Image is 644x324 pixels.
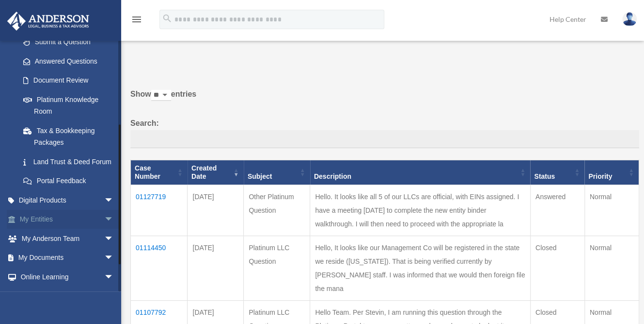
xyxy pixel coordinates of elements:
td: [DATE] [188,185,244,236]
i: menu [131,14,142,25]
th: Subject: activate to sort column ascending [244,160,310,185]
th: Description: activate to sort column ascending [310,160,530,185]
span: arrow_drop_down [104,248,124,268]
td: 01127719 [131,185,188,236]
span: arrow_drop_down [104,190,124,210]
span: arrow_drop_down [104,229,124,249]
select: Showentries [151,90,171,101]
img: User Pic [622,12,637,26]
a: Document Review [14,71,124,90]
td: Hello. It looks like all 5 of our LLCs are official, with EINs assigned. I have a meeting [DATE] ... [310,185,530,236]
a: Answered Questions [14,51,119,71]
td: Platinum LLC Question [244,236,310,300]
span: arrow_drop_down [104,267,124,287]
a: Billingarrow_drop_down [7,287,128,306]
th: Status: activate to sort column ascending [530,160,584,185]
img: Anderson Advisors Platinum Portal [4,12,92,31]
a: Portal Feedback [14,171,124,191]
label: Show entries [130,87,639,111]
input: Search: [130,130,639,149]
th: Created Date: activate to sort column ascending [188,160,244,185]
th: Priority: activate to sort column ascending [584,160,639,185]
a: My Documentsarrow_drop_down [7,248,128,268]
a: menu [131,17,142,25]
td: Other Platinum Question [244,185,310,236]
i: search [162,13,173,24]
a: Land Trust & Deed Forum [14,152,124,171]
a: My Anderson Teamarrow_drop_down [7,229,128,248]
a: Tax & Bookkeeping Packages [14,121,124,152]
td: 01114450 [131,236,188,300]
label: Search: [130,117,639,149]
td: Normal [584,185,639,236]
td: Normal [584,236,639,300]
a: Digital Productsarrow_drop_down [7,190,128,210]
a: Platinum Knowledge Room [14,90,124,121]
th: Case Number: activate to sort column ascending [131,160,188,185]
span: arrow_drop_down [104,210,124,230]
td: [DATE] [188,236,244,300]
td: Closed [530,236,584,300]
span: arrow_drop_down [104,287,124,307]
a: Online Learningarrow_drop_down [7,267,128,287]
td: Answered [530,185,584,236]
td: Hello, It looks like our Management Co will be registered in the state we reside ([US_STATE]). Th... [310,236,530,300]
a: Submit a Question [14,33,124,52]
a: My Entitiesarrow_drop_down [7,210,128,229]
